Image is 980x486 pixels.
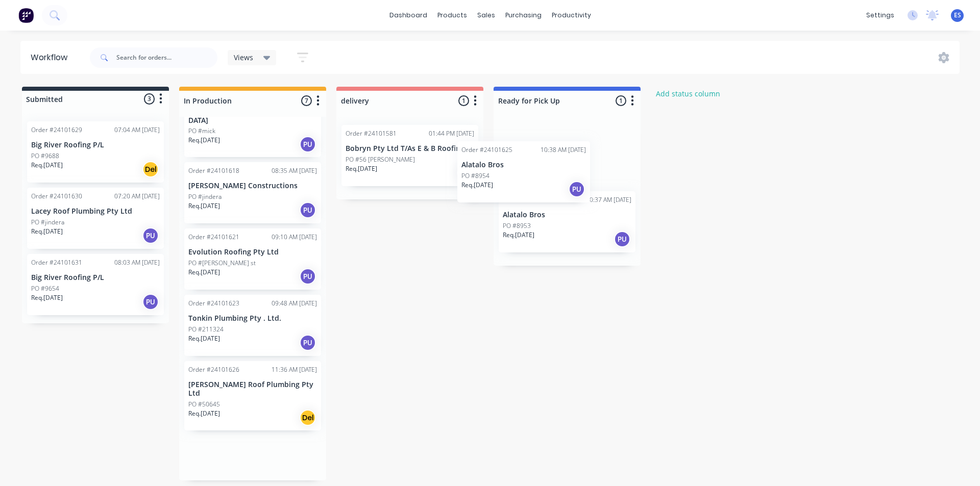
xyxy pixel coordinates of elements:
[24,94,63,105] div: Submitted
[301,95,312,106] span: 7
[498,95,599,106] input: Enter column name…
[472,8,500,23] div: sales
[651,87,726,100] button: Add status column
[184,95,284,106] input: Enter column name…
[458,95,469,106] span: 1
[234,52,253,63] span: Views
[616,95,626,106] span: 1
[18,8,34,23] img: Factory
[861,8,899,23] div: settings
[954,11,961,20] span: ES
[384,8,432,23] a: dashboard
[116,47,217,68] input: Search for orders...
[500,8,547,23] div: purchasing
[547,8,596,23] div: productivity
[144,93,155,104] span: 3
[432,8,472,23] div: products
[31,52,72,64] div: Workflow
[341,95,442,106] input: Enter column name…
